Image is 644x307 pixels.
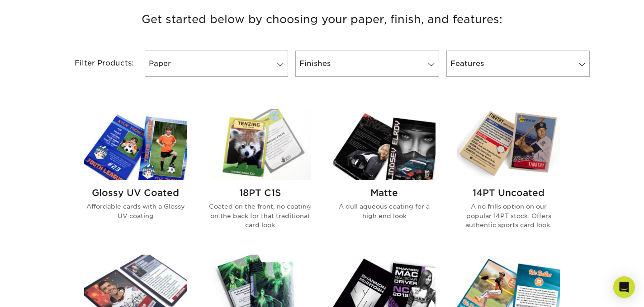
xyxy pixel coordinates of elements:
[208,109,311,244] a: 18PT C1S Trading Cards 18PT C1S Coated on the front, no coating on the back for that traditional ...
[84,187,187,198] h2: Glossy UV Coated
[2,279,77,304] iframe: Google Customer Reviews
[457,202,560,229] p: A no frills option on our popular 14PT stock. Offers authentic sports card look.
[84,109,187,244] a: Glossy UV Coated Trading Cards Glossy UV Coated Affordable cards with a Glossy UV coating
[457,109,560,244] a: 14PT Uncoated Trading Cards 14PT Uncoated A no frills option on our popular 14PT stock. Offers au...
[333,109,436,180] img: Matte Trading Cards
[208,187,311,198] h2: 18PT C1S
[333,187,436,198] h2: Matte
[333,109,436,244] a: Matte Trading Cards Matte A dull aqueous coating for a high end look
[208,202,311,229] p: Coated on the front, no coating on the back for that traditional card look
[208,109,311,180] img: 18PT C1S Trading Cards
[84,202,187,220] p: Affordable cards with a Glossy UV coating
[333,202,436,220] p: A dull aqueous coating for a high end look
[457,187,560,198] h2: 14PT Uncoated
[84,109,187,180] img: Glossy UV Coated Trading Cards
[51,51,141,77] div: Filter Products:
[145,51,288,77] a: Paper
[613,276,635,298] div: Open Intercom Messenger
[457,109,560,180] img: 14PT Uncoated Trading Cards
[295,51,439,77] a: Finishes
[446,51,590,77] a: Features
